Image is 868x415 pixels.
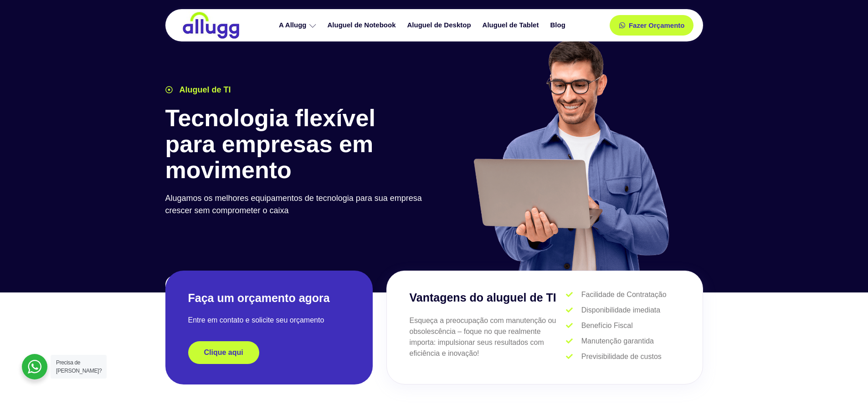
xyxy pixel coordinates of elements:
span: Manutenção garantida [579,336,654,347]
span: Clique aqui [204,349,243,356]
h2: Faça um orçamento agora [188,291,350,306]
h3: Vantagens do aluguel de TI [410,289,566,307]
span: Facilidade de Contratação [579,289,667,300]
h1: Tecnologia flexível para empresas em movimento [165,105,430,184]
a: A Allugg [274,17,323,33]
a: Clique aqui [188,341,259,364]
img: locação de TI é Allugg [181,11,241,39]
span: Disponibilidade imediata [579,305,660,316]
p: Alugamos os melhores equipamentos de tecnologia para sua empresa crescer sem comprometer o caixa [165,192,430,217]
img: aluguel de ti para startups [470,38,671,271]
a: Fazer Orçamento [610,15,694,36]
p: Entre em contato e solicite seu orçamento [188,315,350,326]
span: Previsibilidade de custos [579,351,662,362]
span: Precisa de [PERSON_NAME]? [56,359,102,374]
span: Benefício Fiscal [579,320,633,331]
a: Aluguel de Notebook [323,17,403,33]
a: Blog [545,17,572,33]
p: Esqueça a preocupação com manutenção ou obsolescência – foque no que realmente importa: impulsion... [410,315,566,359]
a: Aluguel de Tablet [478,17,546,33]
a: Aluguel de Desktop [403,17,478,33]
span: Aluguel de TI [177,84,231,96]
span: Fazer Orçamento [629,22,685,29]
